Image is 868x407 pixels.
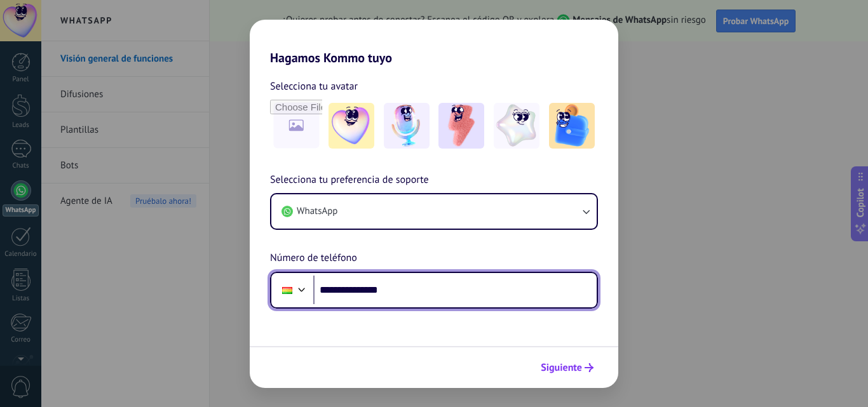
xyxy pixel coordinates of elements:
img: -4.jpeg [494,103,539,149]
img: -5.jpeg [549,103,595,149]
span: Número de teléfono [270,250,357,267]
button: WhatsApp [271,194,597,229]
span: Siguiente [541,363,582,372]
span: WhatsApp [297,205,337,218]
img: -1.jpeg [329,103,374,149]
span: Selecciona tu preferencia de soporte [270,172,429,189]
div: Bolivia: + 591 [275,277,299,304]
img: -2.jpeg [384,103,430,149]
button: Siguiente [535,357,599,378]
span: Selecciona tu avatar [270,78,358,95]
h2: Hagamos Kommo tuyo [250,20,618,65]
img: -3.jpeg [438,103,484,149]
